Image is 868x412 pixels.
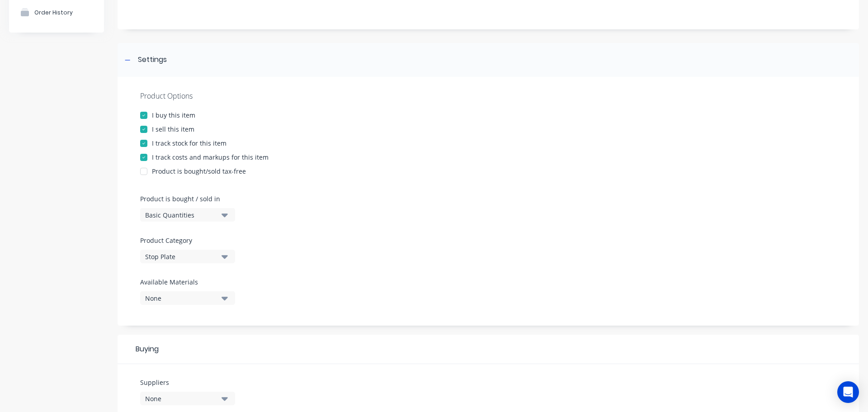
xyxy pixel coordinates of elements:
[152,110,195,120] div: I buy this item
[145,294,217,303] div: None
[140,378,235,387] label: Suppliers
[118,335,859,364] div: Buying
[34,9,73,16] div: Order History
[837,381,859,403] div: Open Intercom Messenger
[152,138,226,148] div: I track stock for this item
[145,210,217,220] div: Basic Quantities
[140,277,235,287] label: Available Materials
[140,194,231,204] label: Product is bought / sold in
[145,252,217,261] div: Stop Plate
[140,291,235,305] button: None
[152,124,194,134] div: I sell this item
[152,152,269,162] div: I track costs and markups for this item
[140,208,235,222] button: Basic Quantities
[9,1,104,24] button: Order History
[140,250,235,263] button: Stop Plate
[145,394,217,403] div: None
[140,392,235,405] button: None
[138,54,167,66] div: Settings
[152,166,246,176] div: Product is bought/sold tax-free
[140,236,231,245] label: Product Category
[140,90,836,101] div: Product Options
